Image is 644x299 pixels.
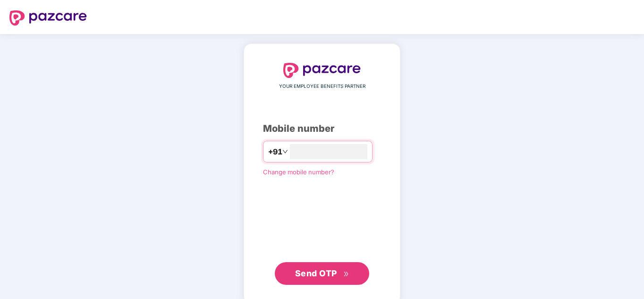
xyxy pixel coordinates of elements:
span: Send OTP [295,268,337,278]
div: Mobile number [263,121,381,136]
span: double-right [343,271,349,277]
span: down [282,149,288,154]
button: Send OTPdouble-right [275,262,369,285]
img: logo [9,10,87,26]
a: Change mobile number? [263,168,334,176]
span: +91 [268,146,282,158]
span: YOUR EMPLOYEE BENEFITS PARTNER [279,83,365,90]
img: logo [283,63,361,78]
